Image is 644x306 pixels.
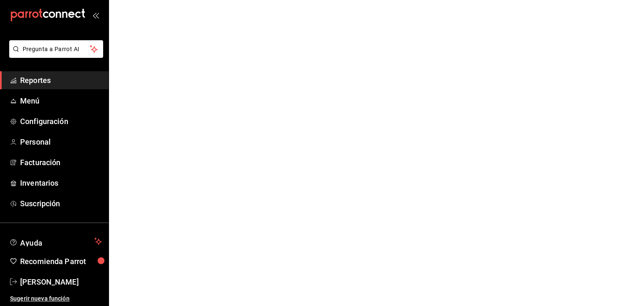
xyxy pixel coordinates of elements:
button: Pregunta a Parrot AI [9,40,103,58]
span: Menú [20,95,102,106]
span: Reportes [20,75,102,86]
span: Suscripción [20,198,102,209]
span: [PERSON_NAME] [20,276,102,288]
a: Pregunta a Parrot AI [6,51,103,60]
span: Facturación [20,157,102,168]
span: Recomienda Parrot [20,256,102,267]
span: Ayuda [20,236,91,246]
span: Pregunta a Parrot AI [23,45,90,54]
button: open_drawer_menu [92,12,99,18]
span: Sugerir nueva función [10,294,102,303]
span: Inventarios [20,177,102,189]
span: Configuración [20,116,102,127]
span: Personal [20,136,102,148]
